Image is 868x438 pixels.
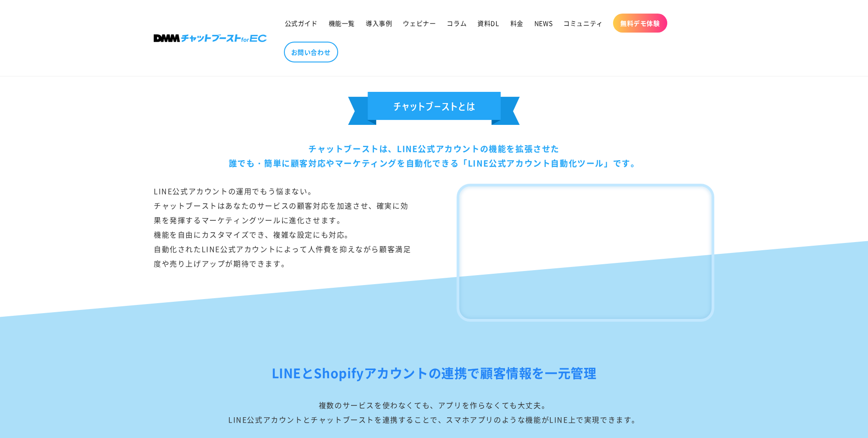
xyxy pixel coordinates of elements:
[360,14,397,33] a: 導入事例
[529,14,558,33] a: NEWS
[403,19,436,27] span: ウェビナー
[505,14,529,33] a: 料金
[279,14,323,33] a: 公式ガイド
[284,42,338,62] a: お問い合わせ
[620,19,660,27] span: 無料デモ体験
[613,14,667,33] a: 無料デモ体験
[510,19,524,27] span: 料金
[154,184,411,322] div: LINE公式アカウントの運用でもう悩まない。 チャットブーストはあなたのサービスの顧客対応を加速させ、確実に効果を発揮するマーケティングツールに進化させます。 機能を自由にカスタマイズでき、複雑...
[472,14,505,33] a: 資料DL
[323,14,360,33] a: 機能一覧
[154,141,714,171] div: チャットブーストは、LINE公式アカウントの機能を拡張させた 誰でも・簡単に顧客対応やマーケティングを自動化できる「LINE公式アカウント自動化ツール」です。
[366,19,392,27] span: 導入事例
[441,14,472,33] a: コラム
[534,19,552,27] span: NEWS
[154,34,267,42] img: 株式会社DMM Boost
[291,48,331,56] span: お問い合わせ
[154,362,714,384] h2: LINEとShopifyアカウントの連携で顧客情報を一元管理
[558,14,609,33] a: コミュニティ
[563,19,603,27] span: コミュニティ
[397,14,441,33] a: ウェビナー
[477,19,499,27] span: 資料DL
[285,19,318,27] span: 公式ガイド
[348,92,520,125] img: チェットブーストとは
[447,19,467,27] span: コラム
[154,398,714,427] div: 複数のサービスを使わなくても、アプリを作らなくても大丈夫。 LINE公式アカウントとチャットブーストを連携することで、スマホアプリのような機能がLINE上で実現できます。
[329,19,355,27] span: 機能一覧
